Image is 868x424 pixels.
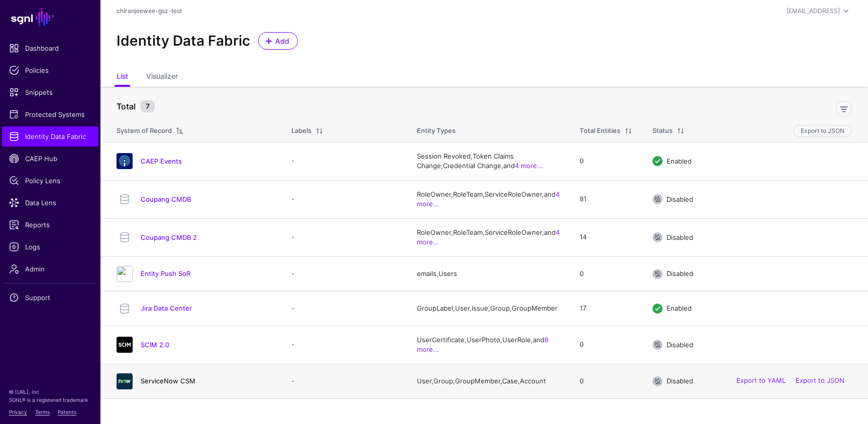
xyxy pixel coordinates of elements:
td: RoleOwner, RoleTeam, ServiceRoleOwner, and [407,218,570,256]
span: Support [9,293,91,303]
div: Total Entities [580,126,620,136]
a: chiranjeewee-gsz-test [117,7,182,15]
span: Protected Systems [9,109,91,119]
a: SGNL [6,6,94,28]
span: Admin [9,264,91,274]
a: Data Lens [2,193,98,213]
span: Enabled [667,304,692,312]
a: Reports [2,215,98,235]
p: © [URL], Inc [9,388,91,396]
a: Jira Data Center [141,304,192,312]
a: Protected Systems [2,104,98,124]
a: List [117,68,128,87]
span: Policies [9,65,91,75]
small: 7 [141,100,155,112]
img: svg+xml;base64,PHN2ZyB3aWR0aD0iNjQiIGhlaWdodD0iNjQiIHZpZXdCb3g9IjAgMCA2NCA2NCIgZmlsbD0ibm9uZSIgeG... [117,153,133,169]
td: 0 [570,142,642,180]
td: - [281,326,407,364]
a: Logs [2,237,98,257]
span: Data Lens [9,198,91,208]
td: - [281,180,407,218]
a: Policies [2,60,98,80]
td: User, Group, GroupMember, Case, Account [407,364,570,398]
a: 4 more... [515,162,543,170]
td: 17 [570,291,642,326]
a: CAEP Hub [2,149,98,169]
a: Snippets [2,82,98,102]
td: - [281,364,407,398]
span: Reports [9,220,91,230]
span: Policy Lens [9,176,91,186]
a: Privacy [9,409,27,415]
td: GroupLabel, User, Issue, Group, GroupMember [407,291,570,326]
div: Status [653,126,673,136]
a: Patents [58,409,76,415]
a: Coupang CMDB 2 [141,233,197,241]
span: Disabled [667,233,693,241]
td: 14 [570,218,642,256]
td: RoleOwner, RoleTeam, ServiceRoleOwner, and [407,180,570,218]
a: ServiceNow CSM [141,377,195,385]
a: Terms [35,409,50,415]
a: Dashboard [2,38,98,58]
div: System of Record [117,126,172,136]
a: Entity Push SoR [141,269,190,277]
a: CAEP Events [141,157,182,165]
div: [EMAIL_ADDRESS] [787,7,840,16]
span: Add [274,36,291,46]
a: SCIM 2.0 [141,341,169,349]
a: Admin [2,259,98,279]
span: Disabled [667,340,693,348]
span: Identity Data Fabric [9,131,91,142]
td: - [281,256,407,291]
a: Add [258,32,298,50]
p: SGNL® is a registered trademark [9,396,91,404]
strong: Total [117,101,136,111]
td: UserCertificate, UserPhoto, UserRole, and [407,326,570,364]
span: Enabled [667,157,692,165]
span: Entity Types [417,126,456,134]
span: CAEP Hub [9,154,91,164]
button: Export to JSON [793,125,852,137]
a: Visualizer [146,68,178,87]
td: - [281,218,407,256]
td: 81 [570,180,642,218]
td: - [281,142,407,180]
img: svg+xml;base64,PHN2ZyB3aWR0aD0iNjQiIGhlaWdodD0iNjQiIHZpZXdCb3g9IjAgMCA2NCA2NCIgZmlsbD0ibm9uZSIgeG... [117,373,133,389]
span: Logs [9,242,91,252]
td: Session Revoked, Token Claims Change, Credential Change, and [407,142,570,180]
img: svg+xml;base64,UEQ5NGJXd2dkbVZ5YzJsdmJqMGlNUzR3SWlCbGJtTnZaR2x1WnowaWRYUm1MVGdpUHo0S1BDRXRMU0JIWl... [117,266,133,282]
span: Dashboard [9,43,91,53]
td: 0 [570,326,642,364]
a: Identity Data Fabric [2,126,98,147]
img: svg+xml;base64,PHN2ZyB3aWR0aD0iNjQiIGhlaWdodD0iNjQiIHZpZXdCb3g9IjAgMCA2NCA2NCIgZmlsbD0ibm9uZSIgeG... [117,337,133,353]
a: Coupang CMDB [141,195,191,203]
a: Export to YAML [736,377,786,385]
span: Snippets [9,87,91,97]
h2: Identity Data Fabric [117,33,250,50]
a: Export to JSON [796,377,844,385]
span: Disabled [667,269,693,277]
td: 0 [570,256,642,291]
span: Disabled [667,377,693,385]
div: Labels [291,126,311,136]
td: 0 [570,364,642,398]
a: Policy Lens [2,171,98,191]
td: emails, Users [407,256,570,291]
td: - [281,291,407,326]
span: Disabled [667,195,693,203]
